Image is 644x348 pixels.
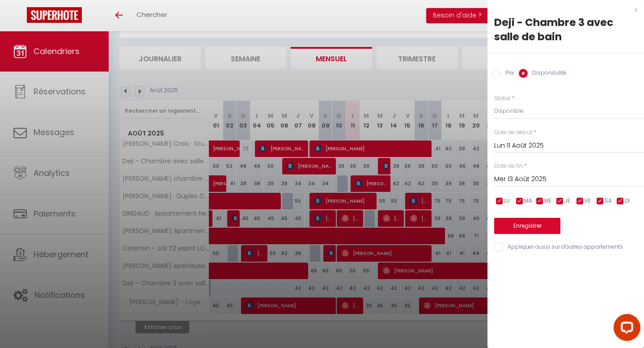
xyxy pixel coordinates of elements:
label: Disponibilité [528,69,566,79]
span: ME [544,197,551,205]
span: DI [625,197,630,205]
div: Deji - Chambre 3 avec salle de bain [494,15,637,44]
span: LU [504,197,510,205]
label: Date de début [494,128,532,137]
label: Prix [501,69,514,79]
label: Statut [494,94,510,103]
span: MA [524,197,532,205]
iframe: LiveChat chat widget [606,310,644,348]
button: Enregistrer [494,218,560,234]
span: VE [585,197,591,205]
span: SA [605,197,612,205]
label: Date de fin [494,162,523,170]
div: x [487,4,637,15]
span: JE [564,197,570,205]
